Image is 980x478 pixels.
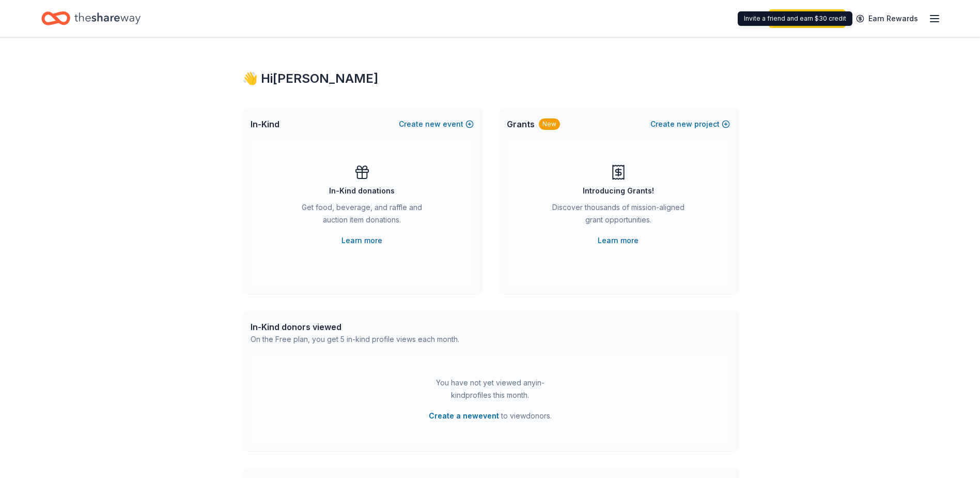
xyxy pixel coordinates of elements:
[425,118,441,130] span: new
[598,234,639,247] a: Learn more
[329,185,395,197] div: In-Kind donations
[251,321,459,333] div: In-Kind donors viewed
[507,118,535,130] span: Grants
[548,201,689,230] div: Discover thousands of mission-aligned grant opportunities.
[426,377,555,401] div: You have not yet viewed any in-kind profiles this month.
[539,118,560,130] div: New
[242,70,738,87] div: 👋 Hi [PERSON_NAME]
[429,410,499,422] button: Create a newevent
[41,6,141,31] a: Home
[650,118,730,130] button: Createnewproject
[399,118,474,130] button: Createnewevent
[341,234,382,247] a: Learn more
[850,9,924,28] a: Earn Rewards
[292,201,432,230] div: Get food, beverage, and raffle and auction item donations.
[583,185,654,197] div: Introducing Grants!
[769,9,846,28] a: Start free trial
[251,333,459,346] div: On the Free plan, you get 5 in-kind profile views each month.
[677,118,692,130] span: new
[429,410,552,422] span: to view donors .
[738,11,852,26] div: Invite a friend and earn $30 credit
[251,118,279,130] span: In-Kind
